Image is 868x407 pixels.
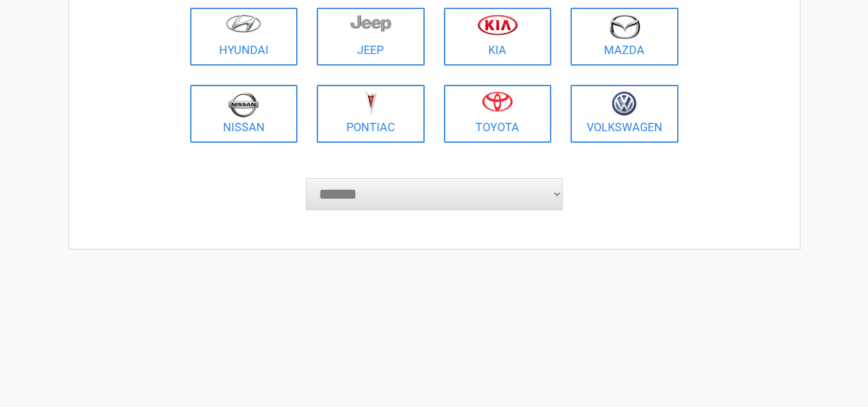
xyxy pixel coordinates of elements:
[444,8,552,66] a: Kia
[444,85,552,143] a: Toyota
[317,85,425,143] a: Pontiac
[571,85,678,143] a: Volkswagen
[350,14,391,32] img: jeep
[317,8,425,66] a: Jeep
[608,14,641,39] img: mazda
[190,85,298,143] a: Nissan
[612,91,637,116] img: volkswagen
[571,8,678,66] a: Mazda
[482,91,513,112] img: toyota
[226,14,261,33] img: hyundai
[190,8,298,66] a: Hyundai
[228,91,259,118] img: nissan
[364,91,377,116] img: pontiac
[477,14,518,35] img: kia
